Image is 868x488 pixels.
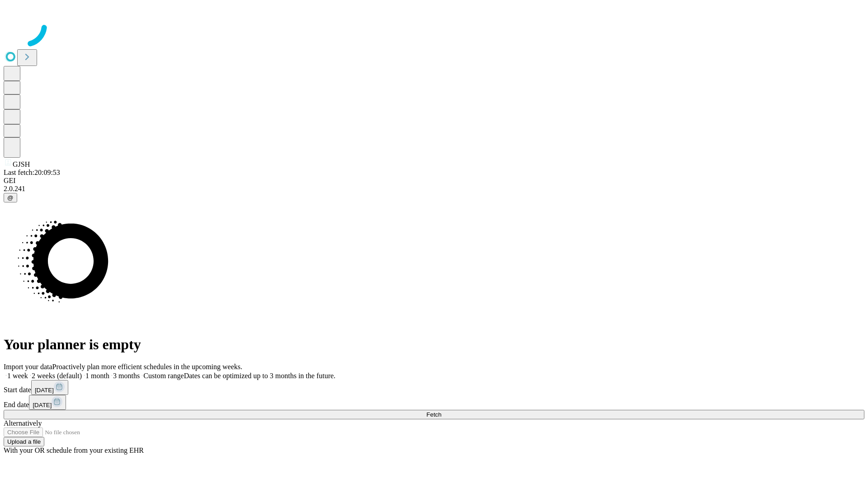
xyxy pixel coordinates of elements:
[4,336,864,353] h1: Your planner is empty
[113,372,140,380] span: 3 months
[4,380,864,395] div: Start date
[32,372,82,380] span: 2 weeks (default)
[4,363,52,371] span: Import your data
[31,380,68,395] button: [DATE]
[85,372,109,380] span: 1 month
[4,410,864,419] button: Fetch
[4,193,17,202] button: @
[4,185,864,193] div: 2.0.241
[426,411,441,418] span: Fetch
[7,372,28,380] span: 1 week
[4,169,60,176] span: Last fetch: 20:09:53
[33,402,52,408] span: [DATE]
[4,177,864,185] div: GEI
[4,437,44,446] button: Upload a file
[7,194,14,201] span: @
[4,419,42,427] span: Alternatively
[13,160,30,168] span: GJSH
[35,387,54,394] span: [DATE]
[184,372,335,380] span: Dates can be optimized up to 3 months in the future.
[52,363,242,371] span: Proactively plan more efficient schedules in the upcoming weeks.
[29,395,66,410] button: [DATE]
[143,372,184,380] span: Custom range
[4,395,864,410] div: End date
[4,446,144,454] span: With your OR schedule from your existing EHR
